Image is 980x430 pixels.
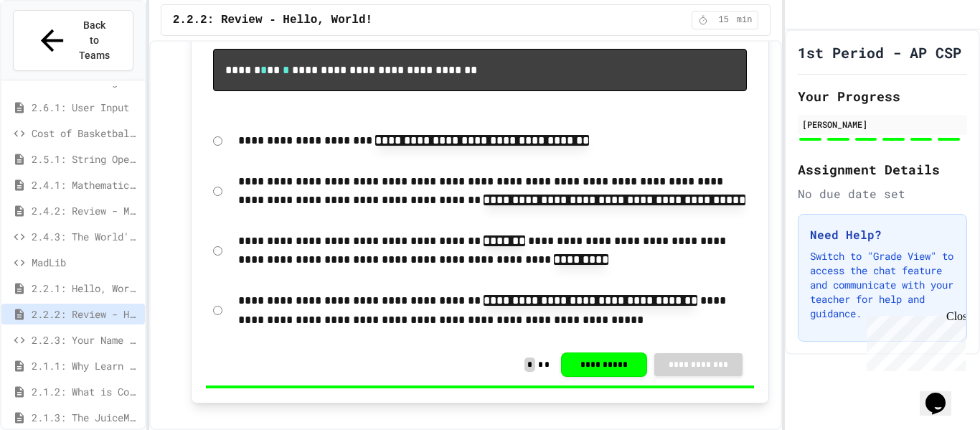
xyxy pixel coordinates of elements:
[798,159,967,179] h2: Assignment Details
[802,118,963,131] div: [PERSON_NAME]
[737,14,753,26] span: min
[32,332,139,347] span: 2.2.3: Your Name and Favorite Movie
[32,229,139,244] span: 2.4.3: The World's Worst [PERSON_NAME] Market
[798,185,967,202] div: No due date set
[32,177,139,192] span: 2.4.1: Mathematical Operators
[861,310,966,371] iframe: chat widget
[810,226,955,243] h3: Need Help?
[32,100,139,115] span: 2.6.1: User Input
[810,249,955,321] p: Switch to "Grade View" to access the chat feature and communicate with your teacher for help and ...
[32,126,139,141] span: Cost of Basketballs
[32,281,139,296] span: 2.2.1: Hello, World!
[6,6,99,91] div: Chat with us now!Close
[13,10,133,71] button: Back to Teams
[798,86,967,106] h2: Your Progress
[798,42,961,62] h1: 1st Period - AP CSP
[32,410,139,425] span: 2.1.3: The JuiceMind IDE
[32,151,139,167] span: 2.5.1: String Operators
[32,358,139,373] span: 2.1.1: Why Learn to Program?
[32,255,139,270] span: MadLib
[32,203,139,218] span: 2.4.2: Review - Mathematical Operators
[32,384,139,399] span: 2.1.2: What is Code?
[920,373,966,416] iframe: chat widget
[77,18,111,63] span: Back to Teams
[173,11,372,29] span: 2.2.2: Review - Hello, World!
[32,307,139,322] span: 2.2.2: Review - Hello, World!
[712,14,735,26] span: 15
